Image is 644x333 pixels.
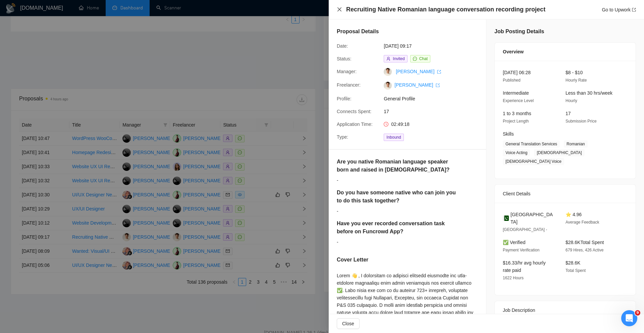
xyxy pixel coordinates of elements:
span: Invited [393,56,405,61]
span: Experience Level [503,98,534,103]
span: Hourly [566,98,577,103]
h5: Do you have someone native who can join you to do this task together? [337,189,457,205]
span: Chat [419,56,428,61]
span: Manager: [337,69,357,74]
span: Hourly Rate [566,78,587,83]
span: export [437,70,441,74]
span: 9 [635,310,640,316]
span: 02:49:18 [391,122,410,127]
div: - [337,177,478,184]
span: $8 - $10 [566,70,583,75]
span: Inbound [384,134,404,141]
span: [GEOGRAPHIC_DATA] - [503,227,547,232]
span: Profile: [337,96,352,101]
div: - [337,207,478,215]
span: ✅ Verified [503,240,526,245]
h5: Are you native Romanian language speaker born and raised in [DEMOGRAPHIC_DATA]? [337,158,457,174]
a: Go to Upworkexport [602,7,636,12]
span: Payment Verification [503,248,539,252]
span: [DEMOGRAPHIC_DATA] [534,149,584,156]
span: Overview [503,48,524,55]
span: export [436,83,440,87]
span: Status: [337,56,352,61]
span: General Profile [384,95,484,102]
span: Less than 30 hrs/week [566,90,612,96]
span: clock-circle [384,122,388,127]
span: Voice Acting [503,149,530,156]
span: [DEMOGRAPHIC_DATA] Voice [503,158,564,165]
div: - [337,238,478,246]
h5: Cover Letter [337,256,368,264]
span: Average Feedback [566,220,599,225]
span: Project Length [503,119,529,124]
span: $28.6K Total Spent [566,240,604,245]
span: Published [503,78,521,83]
span: 1622 Hours [503,276,524,280]
span: 17 [566,111,571,116]
button: Close [337,7,342,12]
span: message [413,57,417,61]
span: export [632,8,636,12]
img: c1RI6iU20YAkOucBoO3H7OKmjIx8WGUn2QSZ1TbRe-ptAWrCai9oas3cqoV3vDmze3 [384,82,392,90]
span: close [337,7,342,12]
img: 🇵🇰 [503,215,509,222]
span: [GEOGRAPHIC_DATA] [511,211,555,226]
iframe: Intercom live chat [621,310,637,326]
span: Submission Price [566,119,597,124]
span: [DATE] 09:17 [384,42,484,50]
span: 679 Hires, 426 Active [566,248,603,252]
span: Skills [503,131,514,137]
h5: Have you ever recorded conversation task before on Funcrowd App? [337,220,457,236]
a: [PERSON_NAME] export [396,69,441,74]
div: Client Details [503,185,628,203]
span: 1 to 3 months [503,111,531,116]
h5: Proposal Details [337,28,379,36]
span: $28.6K [566,260,580,266]
span: ⭐ 4.96 [566,212,582,217]
button: Close [337,318,360,329]
span: Intermediate [503,90,529,96]
span: Total Spent [566,268,586,273]
span: Type: [337,134,348,140]
span: Application Time: [337,122,373,127]
div: Job Description [503,301,628,319]
span: General Translation Services [503,140,560,148]
span: Romanian [564,140,588,148]
h4: Recruiting Native Romanian language conversation recording project [346,5,545,14]
span: [DATE] 06:28 [503,70,531,75]
span: 17 [384,108,484,115]
span: Freelancer: [337,82,361,88]
span: user-add [386,57,390,61]
a: [PERSON_NAME] export [394,82,440,88]
h5: Job Posting Details [494,28,544,36]
span: Connects Spent: [337,109,372,114]
span: Date: [337,43,348,49]
span: Close [342,320,354,327]
span: $16.33/hr avg hourly rate paid [503,260,546,273]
